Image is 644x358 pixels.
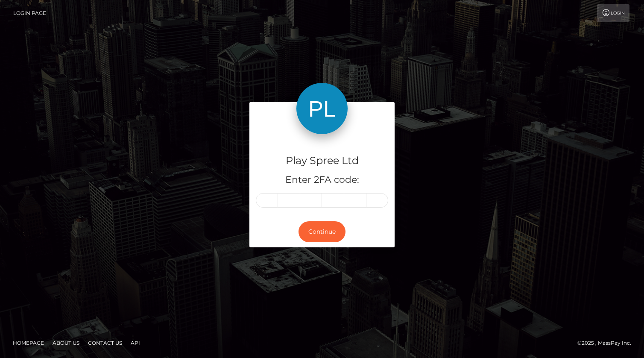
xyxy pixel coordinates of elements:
a: Login Page [13,4,46,22]
h5: Enter 2FA code: [256,173,388,187]
div: © 2025 , MassPay Inc. [577,338,638,348]
h4: Play Spree Ltd [256,153,388,168]
a: Contact Us [85,336,126,349]
a: Homepage [9,336,47,349]
a: About Us [49,336,83,349]
a: API [127,336,143,349]
img: Play Spree Ltd [296,83,348,134]
button: Continue [299,221,345,242]
a: Login [597,4,629,22]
